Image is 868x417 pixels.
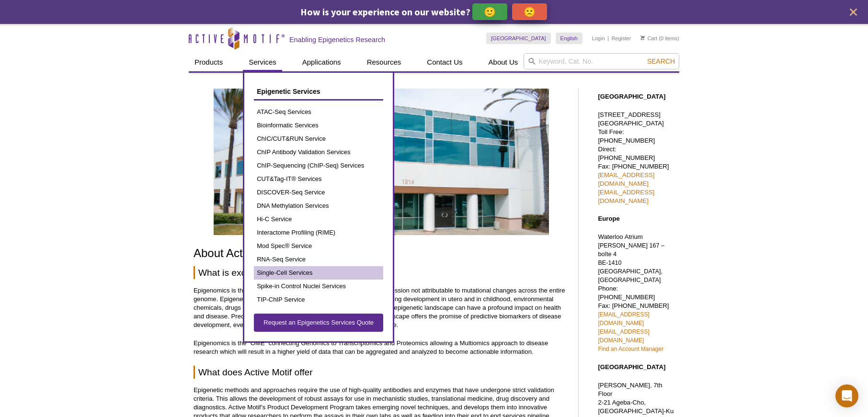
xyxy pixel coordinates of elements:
[254,239,383,253] a: Mod Spec® Service
[524,6,536,18] p: 🙁
[254,314,383,332] a: Request an Epigenetics Services Quote
[486,33,551,44] a: [GEOGRAPHIC_DATA]
[598,328,649,344] a: [EMAIL_ADDRESS][DOMAIN_NAME]
[611,35,631,42] a: Register
[598,171,654,187] a: [EMAIL_ADDRESS][DOMAIN_NAME]
[194,247,569,261] h1: About Active Motif
[254,213,383,226] a: Hi-C Service
[289,35,385,44] h2: Enabling Epigenetics Research
[644,57,678,66] button: Search
[361,53,407,71] a: Resources
[592,35,605,42] a: Login
[598,242,664,283] span: [PERSON_NAME] 167 – boîte 4 BE-1410 [GEOGRAPHIC_DATA], [GEOGRAPHIC_DATA]
[484,6,496,18] p: 🙂
[189,53,228,71] a: Products
[194,266,569,279] h2: What is exciting about the area we work in
[254,105,383,119] a: ATAC-Seq Services
[598,93,665,100] strong: [GEOGRAPHIC_DATA]
[254,266,383,280] a: Single-Cell Services
[483,53,524,71] a: About Us
[598,233,674,353] p: Waterloo Atrium Phone: [PHONE_NUMBER] Fax: [PHONE_NUMBER]
[607,33,609,44] li: |
[598,311,649,327] a: [EMAIL_ADDRESS][DOMAIN_NAME]
[598,363,665,371] strong: [GEOGRAPHIC_DATA]
[598,111,674,205] p: [STREET_ADDRESS] [GEOGRAPHIC_DATA] Toll Free: [PHONE_NUMBER] Direct: [PHONE_NUMBER] Fax: [PHONE_N...
[421,53,468,71] a: Contact Us
[300,6,470,18] span: How is your experience on our website?
[254,280,383,293] a: Spike-in Control Nuclei Services
[254,172,383,186] a: CUT&Tag-IT® Services
[254,159,383,172] a: ChIP-Sequencing (ChIP-Seq) Services
[640,35,657,42] a: Cart
[194,339,569,356] p: Epigenomics is the “OME” connecting Genomics to Transcriptomics and Proteomics allowing a Multiom...
[847,6,859,18] button: close
[297,53,347,71] a: Applications
[254,146,383,159] a: ChIP Antibody Validation Services
[835,384,858,407] div: Open Intercom Messenger
[254,186,383,199] a: DISCOVER-Seq Service
[254,119,383,132] a: Bioinformatic Services
[598,189,654,204] a: [EMAIL_ADDRESS][DOMAIN_NAME]
[194,366,569,379] h2: What does Active Motif offer
[194,286,569,329] p: Epigenomics is the systematic analysis of the global state of gene expression not attributable to...
[243,53,282,71] a: Services
[556,33,582,44] a: English
[254,253,383,266] a: RNA-Seq Service
[254,199,383,213] a: DNA Methylation Services
[524,53,679,69] input: Keyword, Cat. No.
[647,57,675,65] span: Search
[598,215,619,222] strong: Europe
[254,226,383,239] a: Interactome Profiling (RIME)
[254,293,383,306] a: TIP-ChIP Service
[640,35,645,40] img: Your Cart
[254,82,383,101] a: Epigenetic Services
[257,88,320,95] span: Epigenetic Services
[640,33,679,44] li: (0 items)
[254,132,383,146] a: ChIC/CUT&RUN Service
[598,346,663,352] a: Find an Account Manager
